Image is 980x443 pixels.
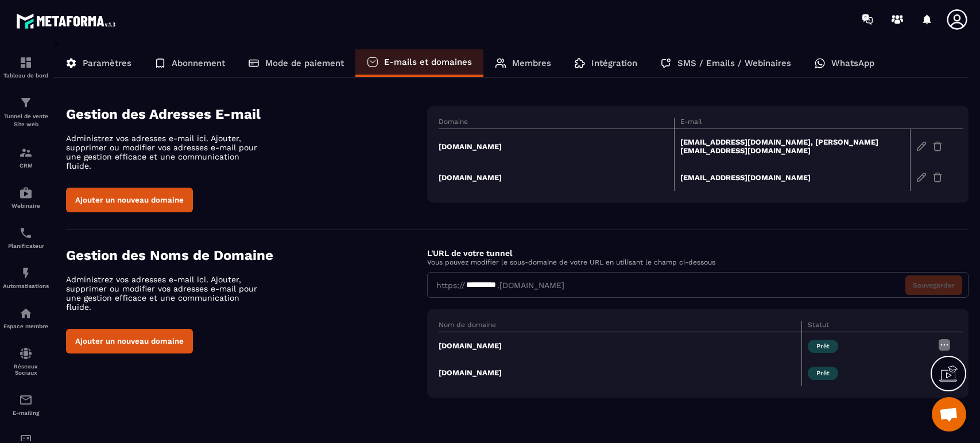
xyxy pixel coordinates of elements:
a: automationsautomationsWebinaire [3,177,49,217]
th: E-mail [675,118,911,129]
img: trash-gr.2c9399ab.svg [932,141,943,151]
p: Administrez vos adresses e-mail ici. Ajouter, supprimer ou modifier vos adresses e-mail pour une ... [66,134,267,170]
label: L'URL de votre tunnel [427,248,512,258]
td: [DOMAIN_NAME] [439,359,802,386]
span: Prêt [808,367,838,380]
div: Ouvrir le chat [932,397,966,432]
a: schedulerschedulerPlanificateur [3,217,49,258]
p: SMS / Emails / Webinaires [677,58,791,68]
img: formation [19,96,33,110]
img: scheduler [19,226,33,240]
th: Statut [802,321,932,332]
a: formationformationTableau de bord [3,47,49,87]
td: [DOMAIN_NAME] [439,332,802,360]
img: formation [19,146,33,160]
img: more [938,338,951,352]
td: [DOMAIN_NAME] [439,129,675,164]
a: emailemailE-mailing [3,384,49,425]
p: Automatisations [3,283,49,289]
img: trash-gr.2c9399ab.svg [932,172,943,182]
p: CRM [3,162,49,169]
p: Tunnel de vente Site web [3,112,49,129]
p: Membres [512,58,551,68]
img: automations [19,266,33,280]
div: > [54,38,969,415]
p: Planificateur [3,243,49,249]
img: logo [16,10,119,32]
img: social-network [19,347,33,360]
p: Vous pouvez modifier le sous-domaine de votre URL en utilisant le champ ci-dessous [427,258,969,266]
th: Nom de domaine [439,321,802,332]
button: Ajouter un nouveau domaine [66,329,193,353]
button: Ajouter un nouveau domaine [66,188,193,212]
h4: Gestion des Noms de Domaine [66,247,427,263]
a: formationformationCRM [3,137,49,177]
a: formationformationTunnel de vente Site web [3,87,49,137]
img: formation [19,56,33,69]
img: edit-gr.78e3acdd.svg [916,172,927,182]
h4: Gestion des Adresses E-mail [66,106,427,122]
img: edit-gr.78e3acdd.svg [916,141,927,151]
td: [EMAIL_ADDRESS][DOMAIN_NAME], [PERSON_NAME][EMAIL_ADDRESS][DOMAIN_NAME] [675,129,911,164]
td: [DOMAIN_NAME] [439,164,675,191]
th: Domaine [439,118,675,129]
a: automationsautomationsEspace membre [3,298,49,338]
a: social-networksocial-networkRéseaux Sociaux [3,338,49,384]
p: Abonnement [172,58,225,68]
p: Tableau de bord [3,72,49,79]
img: automations [19,306,33,320]
img: automations [19,186,33,200]
p: Paramètres [83,58,131,68]
p: Administrez vos adresses e-mail ici. Ajouter, supprimer ou modifier vos adresses e-mail pour une ... [66,275,267,312]
p: E-mailing [3,410,49,416]
p: Mode de paiement [265,58,344,68]
p: Réseaux Sociaux [3,363,49,376]
p: Webinaire [3,203,49,209]
p: WhatsApp [831,58,874,68]
p: E-mails et domaines [384,57,472,67]
img: email [19,393,33,407]
a: automationsautomationsAutomatisations [3,258,49,298]
p: Intégration [591,58,637,68]
p: Espace membre [3,323,49,329]
span: Prêt [808,340,838,353]
td: [EMAIL_ADDRESS][DOMAIN_NAME] [675,164,911,191]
